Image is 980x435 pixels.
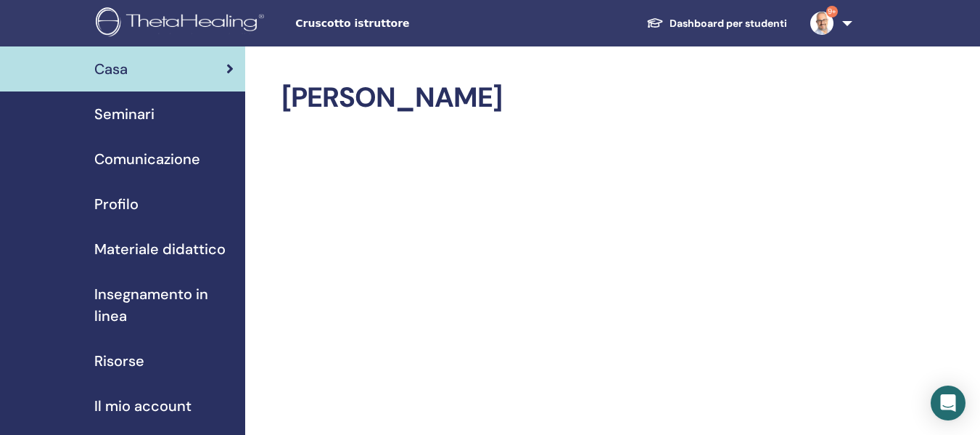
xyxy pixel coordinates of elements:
span: Profilo [94,193,139,215]
span: Casa [94,58,128,80]
span: Risorse [94,350,144,372]
span: Insegnamento in linea [94,283,234,327]
a: Dashboard per studenti [635,10,799,37]
img: default.jpg [810,12,833,35]
span: Comunicazione [94,148,200,170]
div: Open Intercom Messenger [931,386,965,420]
img: graduation-cap-white.svg [646,17,664,29]
span: 9+ [826,6,838,17]
span: Il mio account [94,395,192,417]
span: Cruscotto istruttore [295,16,513,31]
img: logo.png [96,7,269,40]
span: Materiale didattico [94,238,226,260]
span: Seminari [94,103,155,125]
h2: [PERSON_NAME] [281,81,849,115]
